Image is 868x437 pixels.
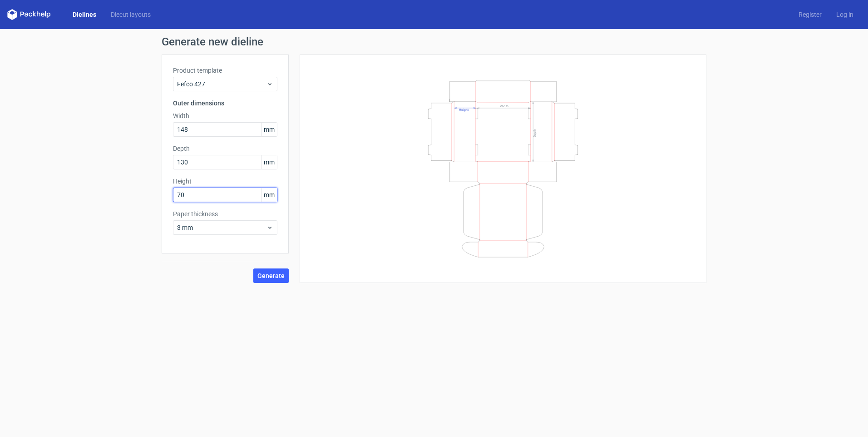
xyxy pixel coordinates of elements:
[173,66,277,75] label: Product template
[829,10,861,19] a: Log in
[173,144,277,153] label: Depth
[104,10,158,19] a: Diecut layouts
[173,99,277,108] h3: Outer dimensions
[261,188,277,202] span: mm
[791,10,829,19] a: Register
[162,36,706,47] h1: Generate new dieline
[173,177,277,186] label: Height
[261,123,277,136] span: mm
[253,268,289,283] button: Generate
[500,104,508,108] text: Width
[65,10,104,19] a: Dielines
[533,129,537,137] text: Depth
[261,155,277,169] span: mm
[173,111,277,120] label: Width
[459,108,469,111] text: Height
[177,223,266,232] span: 3 mm
[177,79,266,89] span: Fefco 427
[257,273,285,279] span: Generate
[173,209,277,218] label: Paper thickness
